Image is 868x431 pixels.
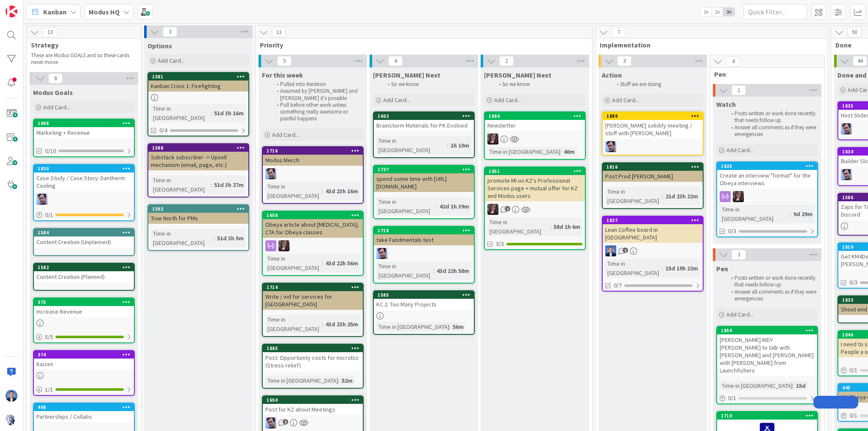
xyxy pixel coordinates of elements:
span: : [447,141,448,150]
a: 1859[PERSON_NAME] INDY [PERSON_NAME] to talk with [PERSON_NAME] and [PERSON_NAME] with [PERSON_NA... [716,326,818,404]
div: Partnerships / Collabs [34,411,134,422]
div: 5/5 [34,332,134,342]
div: 1585 [378,292,474,298]
div: 21d 23h 22m [663,192,700,201]
a: 1837Lean Coffee board in [GEOGRAPHIC_DATA]DPTime in [GEOGRAPHIC_DATA]:15d 19h 22m0/7 [602,216,704,292]
div: 1830 [34,165,134,172]
span: 0/7 [614,281,622,290]
span: : [322,320,323,329]
div: 15d 19h 22m [663,264,700,273]
span: 0/4 [159,126,167,135]
div: [PERSON_NAME] INDY [PERSON_NAME] to talk with [PERSON_NAME] and [PERSON_NAME] with [PERSON_NAME] ... [717,334,817,376]
span: 0 / 1 [849,366,857,375]
div: Newsletter [485,120,585,131]
span: Add Card... [612,96,639,104]
li: Answer all comments as if they were emergencies [726,124,817,138]
div: 56m [451,322,466,331]
a: 1584Content Creation (Unplanned) [33,228,135,256]
div: 1830Case Study / Case Story: Dantherm Cooling [34,165,134,191]
img: JB [605,141,616,152]
span: 1x [700,8,712,16]
div: 374 [34,351,134,359]
a: 1830Case Study / Case Story: Dantherm CoolingJB0/1 [33,164,135,221]
div: Time in [GEOGRAPHIC_DATA] [487,147,560,156]
li: Answer all comments as if they were emergencies [726,289,817,303]
div: 1718take Fundmentals test [374,227,474,245]
div: JB [603,141,703,152]
div: 1592True North for PMs [148,205,248,224]
div: 1737 [378,167,474,172]
span: 13 [43,27,57,37]
div: 1885 [263,345,363,352]
span: Priority [260,41,581,49]
span: Jim Next [373,71,440,79]
div: 1718 [374,227,474,234]
div: 1658 [267,212,363,218]
img: JB [841,169,852,180]
span: Add Card... [43,103,70,111]
li: So we know [494,81,584,88]
div: 1885 [267,345,363,351]
a: 1888Marketing + Revenue0/10 [33,119,135,157]
div: 1825Create an interview "format" for the Obeya interviews [717,162,817,189]
div: 375 [34,298,134,306]
div: DP [603,245,703,256]
span: Options [147,42,172,50]
div: Substack subscriber -> Upsell mechanism (email, page, etc.) [148,152,248,170]
div: 1581Kanban Crisis 1: Firefighting [148,73,248,92]
span: : [662,192,663,201]
span: 0 / 1 [45,211,53,220]
div: 1825 [717,162,817,170]
div: 15d [794,381,808,390]
div: 1651 [485,167,585,175]
div: 1592 [148,205,248,213]
span: 1 / 1 [45,385,53,394]
a: 1651promote MI on KZ's Professional Services page + mutual offer for KZ and Modus usersTDTime in ... [484,167,586,250]
span: 1 [623,247,628,253]
div: 43d 22h 58m [434,266,471,275]
div: 1888Marketing + Revenue [34,120,134,138]
div: take Fundmentals test [374,234,474,245]
div: 1889 [603,112,703,120]
li: Pull before other work unless something really awesome or painful happens [272,102,362,122]
div: Kaizen [34,359,134,370]
div: Time in [GEOGRAPHIC_DATA] [376,261,433,280]
span: 50 [847,27,862,37]
span: Add Card... [494,96,521,104]
div: 52m [339,376,355,385]
span: Action [602,71,622,79]
div: 1859 [717,327,817,334]
img: JB [265,417,276,428]
div: 1584 [34,229,134,236]
span: 2 [505,206,510,211]
div: Time in [GEOGRAPHIC_DATA] [265,182,322,200]
div: 1737 [374,166,474,173]
div: 1582 [34,264,134,271]
div: JB [263,168,363,179]
img: DP [605,245,616,256]
div: 1658Obeya article about [MEDICAL_DATA]; CTA for Obeya classes [263,211,363,238]
div: Write / vid for services for [GEOGRAPHIC_DATA] [263,291,363,310]
div: JB [34,194,134,205]
div: 0/1 [717,393,817,403]
span: Toni Next [484,71,551,79]
div: TD [717,191,817,202]
span: 8 [48,73,63,83]
span: : [211,108,212,118]
div: 1602Brainstorm Materials for PK Evolved [374,112,474,131]
div: Modus Merch [263,155,363,166]
div: Brainstorm Materials for PK Evolved [374,120,474,131]
div: 1837Lean Coffee board in [GEOGRAPHIC_DATA] [603,217,703,243]
span: 0/10 [45,147,56,156]
div: Time in [GEOGRAPHIC_DATA] [376,136,447,155]
div: Create an interview "format" for the Obeya interviews [717,170,817,189]
span: 3 [163,27,177,37]
div: 1584 [38,230,134,236]
p: These are Modus GOALS and so these cards never move. [31,52,131,66]
img: JB [841,123,852,134]
div: 1582 [38,264,134,270]
span: Modus Goals [33,88,73,97]
div: 1585KC 2: Too Many Projects [374,291,474,310]
div: 1718 [378,228,474,234]
li: So we know [383,81,473,88]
